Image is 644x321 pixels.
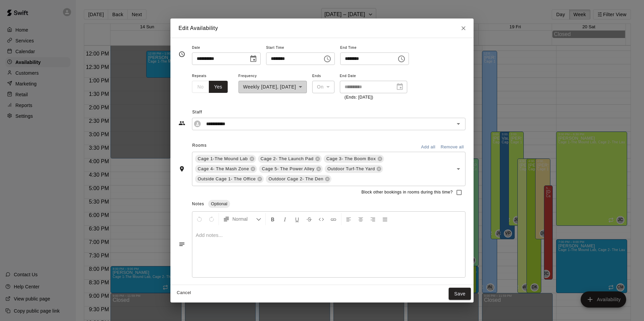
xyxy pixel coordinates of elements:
[192,107,465,118] span: Staff
[266,43,335,52] span: Start Time
[324,155,384,163] div: Cage 3- The Boom Box
[195,175,264,183] div: Outside Cage 1- The Office
[258,155,316,162] span: Cage 2- The Launch Pad
[247,52,260,66] button: Choose date, selected date is Sep 17, 2025
[195,176,258,182] span: Outside Cage 1- The Office
[259,166,317,172] span: Cage 5- The Power Alley
[220,213,264,225] button: Formatting Options
[209,81,228,93] button: Yes
[457,22,470,34] button: Close
[179,24,218,33] h6: Edit Availability
[312,81,334,93] div: On
[340,72,407,81] span: End Date
[192,72,233,81] span: Repeats
[439,142,465,152] button: Remove all
[379,213,391,225] button: Justify Align
[321,52,334,66] button: Choose time, selected time is 4:00 PM
[194,213,205,225] button: Undo
[454,164,463,174] button: Open
[195,155,251,162] span: Cage 1-The Mound Lab
[340,43,409,52] span: End Time
[195,166,252,172] span: Cage 4- The Mash Zone
[266,176,326,182] span: Outdoor Cage 2- The Den
[279,213,291,225] button: Format Italics
[367,213,379,225] button: Right Align
[328,213,339,225] button: Insert Link
[266,175,331,183] div: Outdoor Cage 2- The Den
[417,142,439,152] button: Add all
[355,213,366,225] button: Center Align
[324,155,379,162] span: Cage 3- The Boom Box
[267,213,279,225] button: Format Bold
[192,143,207,148] span: Rooms
[179,241,185,248] svg: Notes
[316,213,327,225] button: Insert Code
[208,201,230,206] span: Optional
[454,119,463,129] button: Open
[179,51,185,58] svg: Timing
[325,166,378,172] span: Outdoor Turf-The Yard
[343,213,354,225] button: Left Align
[192,43,261,52] span: Date
[259,165,322,173] div: Cage 5- The Power Alley
[173,288,195,298] button: Cancel
[449,288,471,300] button: Save
[179,120,185,127] svg: Staff
[345,94,402,101] p: (Ends: [DATE])
[192,81,228,93] div: outlined button group
[179,166,185,172] svg: Rooms
[291,213,303,225] button: Format Underline
[206,213,217,225] button: Redo
[195,155,256,163] div: Cage 1-The Mound Lab
[258,155,322,163] div: Cage 2- The Launch Pad
[195,165,257,173] div: Cage 4- The Mash Zone
[395,52,408,66] button: Choose time, selected time is 9:00 PM
[232,216,256,222] span: Normal
[192,202,204,206] span: Notes
[238,72,307,81] span: Frequency
[303,213,315,225] button: Format Strikethrough
[361,189,453,196] span: Block other bookings in rooms during this time?
[312,72,334,81] span: Ends
[325,165,383,173] div: Outdoor Turf-The Yard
